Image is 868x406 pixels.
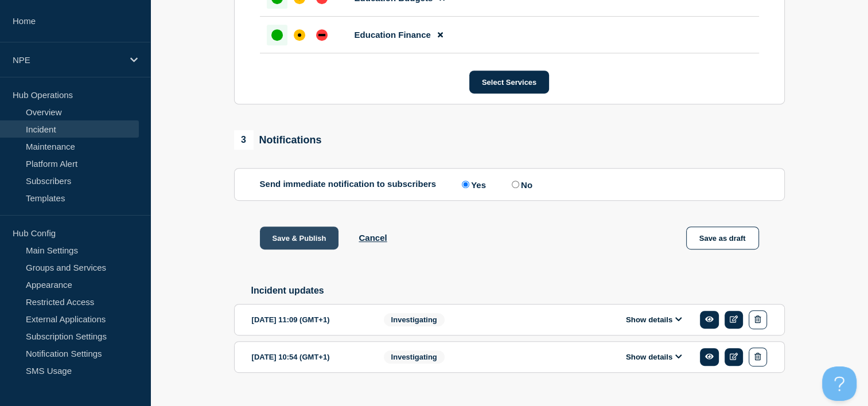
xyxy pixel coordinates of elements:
div: down [316,29,328,41]
p: Send immediate notification to subscribers [260,179,437,190]
button: Show details [622,352,686,362]
div: Notifications [234,130,322,150]
p: NPE [13,55,123,65]
iframe: Help Scout Beacon - Open [822,366,857,401]
button: Select Services [469,71,549,93]
span: Investigating [384,313,445,326]
button: Cancel [359,233,387,243]
input: Yes [462,181,469,188]
div: affected [294,29,305,41]
label: Yes [459,179,486,190]
button: Save & Publish [260,227,339,249]
button: Save as draft [686,227,759,249]
div: [DATE] 10:54 (GMT+1) [252,348,367,366]
div: up [271,29,283,41]
span: Investigating [384,350,445,364]
h2: Incident updates [251,286,785,296]
div: Send immediate notification to subscribers [260,179,759,190]
input: No [512,181,519,188]
span: Education Finance [355,30,431,40]
div: [DATE] 11:09 (GMT+1) [252,310,367,329]
label: No [509,179,532,190]
button: Show details [622,315,686,325]
span: 3 [234,130,254,150]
